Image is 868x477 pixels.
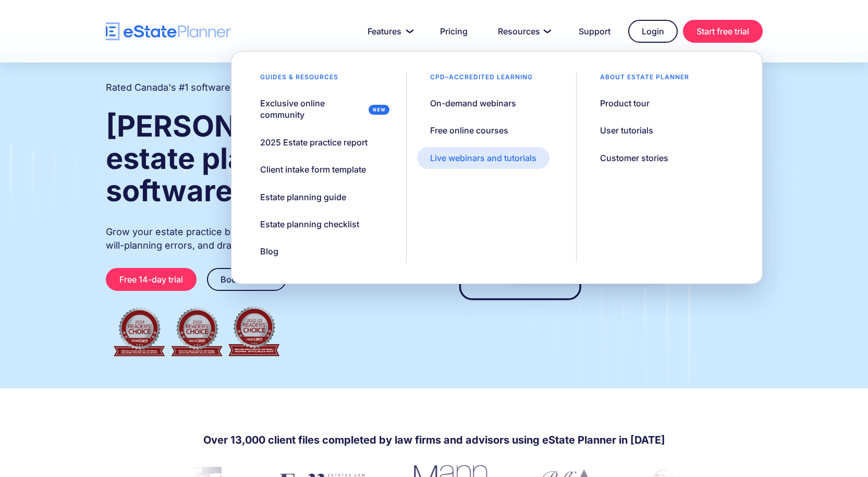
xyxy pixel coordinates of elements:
div: CPD–accredited learning [417,72,546,87]
a: Resources [485,21,561,42]
a: Start free trial [683,20,763,43]
a: Blog [247,240,291,262]
a: Free 14-day trial [106,268,197,291]
a: Estate planning checklist [247,213,372,235]
div: About estate planner [587,72,702,87]
a: Exclusive online community [247,92,396,126]
div: User tutorials [600,125,653,136]
a: Live webinars and tutorials [417,147,549,169]
a: On-demand webinars [417,92,529,114]
div: Client intake form template [260,164,366,175]
div: Guides & resources [247,72,351,87]
h2: Rated Canada's #1 software for estate practitioners [106,81,335,94]
div: Customer stories [600,152,668,164]
div: Blog [260,246,278,257]
p: Grow your estate practice by streamlining client intake, reducing will-planning errors, and draft... [106,225,414,252]
div: Free online courses [430,125,508,136]
a: Features [355,21,422,42]
a: Estate planning guide [247,186,359,208]
h4: Over 13,000 client files completed by law firms and advisors using eState Planner in [DATE] [203,433,665,447]
a: Login [628,20,678,43]
a: Free online courses [417,119,521,141]
a: Customer stories [587,147,681,169]
div: Live webinars and tutorials [430,152,536,164]
a: Support [566,21,623,42]
div: Estate planning checklist [260,218,359,230]
a: Book a demo [207,268,286,291]
a: home [106,22,231,41]
div: Estate planning guide [260,191,346,203]
div: 2025 Estate practice report [260,137,368,148]
div: Exclusive online community [260,97,364,121]
a: Product tour [587,92,663,114]
a: Pricing [427,21,480,42]
div: On-demand webinars [430,97,516,109]
a: Client intake form template [247,158,379,180]
div: Product tour [600,97,650,109]
a: 2025 Estate practice report [247,131,381,153]
a: User tutorials [587,119,666,141]
strong: [PERSON_NAME] and estate planning software [106,108,413,209]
